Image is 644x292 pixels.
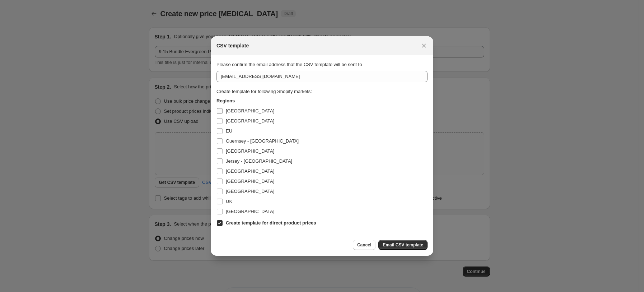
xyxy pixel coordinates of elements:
span: [GEOGRAPHIC_DATA] [226,108,274,113]
span: Jersey - [GEOGRAPHIC_DATA] [226,158,292,164]
button: Email CSV template [378,240,428,250]
span: [GEOGRAPHIC_DATA] [226,148,274,154]
span: EU [226,128,232,134]
h3: Regions [216,97,428,105]
button: Cancel [353,240,375,250]
span: Please confirm the email address that the CSV template will be sent to [216,62,362,67]
span: [GEOGRAPHIC_DATA] [226,189,274,194]
span: [GEOGRAPHIC_DATA] [226,209,274,214]
span: [GEOGRAPHIC_DATA] [226,168,274,174]
span: Email CSV template [383,242,423,248]
div: Create template for following Shopify markets: [216,88,428,95]
h2: CSV template [216,42,249,49]
b: Create template for direct product prices [226,220,316,226]
span: [GEOGRAPHIC_DATA] [226,179,274,184]
span: Cancel [357,242,371,248]
span: [GEOGRAPHIC_DATA] [226,118,274,124]
span: UK [226,199,232,204]
span: Guernsey - [GEOGRAPHIC_DATA] [226,138,299,144]
button: Close [419,41,429,51]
